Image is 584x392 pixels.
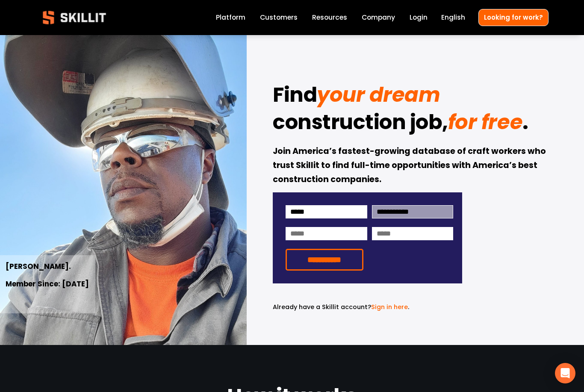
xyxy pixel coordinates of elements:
a: Company [362,12,395,24]
a: Looking for work? [478,9,549,26]
a: Platform [216,12,245,24]
strong: Member Since: [DATE] [6,278,89,291]
div: language picker [441,12,465,24]
a: Sign in here [371,303,408,311]
img: Skillit [35,5,113,30]
strong: . [522,106,528,141]
strong: Join America’s fastest-growing database of craft workers who trust Skillit to find full-time oppo... [273,145,548,187]
em: your dream [317,80,440,109]
a: Customers [260,12,298,24]
span: Already have a Skillit account? [273,303,371,311]
a: folder dropdown [312,12,347,24]
strong: [PERSON_NAME]. [6,261,71,273]
span: Resources [312,12,347,22]
a: Login [410,12,428,24]
span: English [441,12,465,22]
strong: Find [273,79,317,114]
p: . [273,302,462,312]
div: Open Intercom Messenger [555,363,575,383]
em: for free [448,108,522,136]
strong: construction job, [273,106,448,141]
